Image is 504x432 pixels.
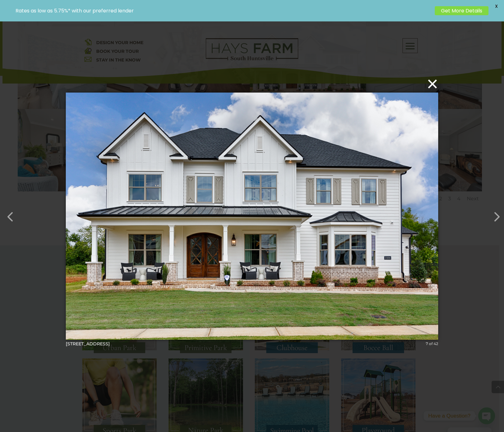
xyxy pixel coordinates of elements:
[492,2,501,11] span: X
[68,77,440,91] button: ×
[66,341,438,347] div: [STREET_ADDRESS]
[435,6,488,15] a: Get More Details
[486,206,501,221] button: Next (Right arrow key)
[16,8,432,14] p: Rates as low as 5.75%* with our preferred lender
[426,341,438,347] div: 7 of 42
[66,80,438,352] img: hays farm homes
